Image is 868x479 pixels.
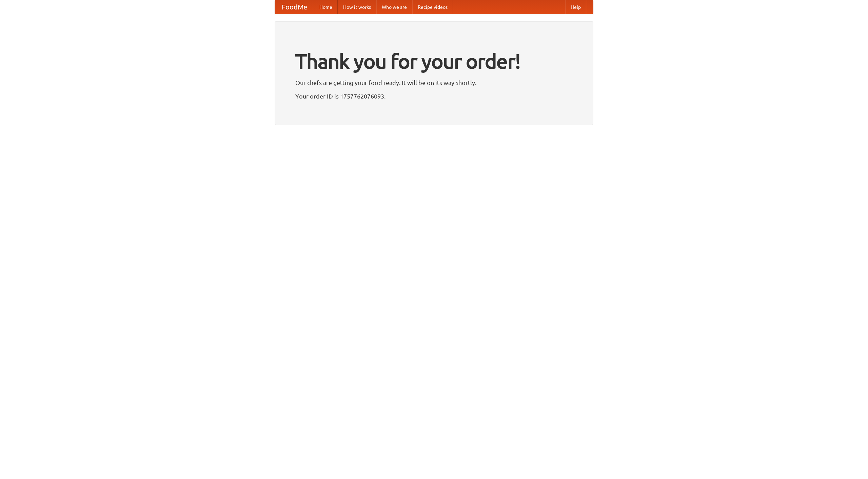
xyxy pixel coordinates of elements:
p: Our chefs are getting your food ready. It will be on its way shortly. [295,78,573,88]
p: Your order ID is 1757762076093. [295,91,573,101]
a: Recipe videos [412,0,453,14]
h1: Thank you for your order! [295,45,573,78]
a: Home [314,0,338,14]
a: Who we are [376,0,412,14]
a: How it works [338,0,376,14]
a: Help [565,0,586,14]
a: FoodMe [275,0,314,14]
